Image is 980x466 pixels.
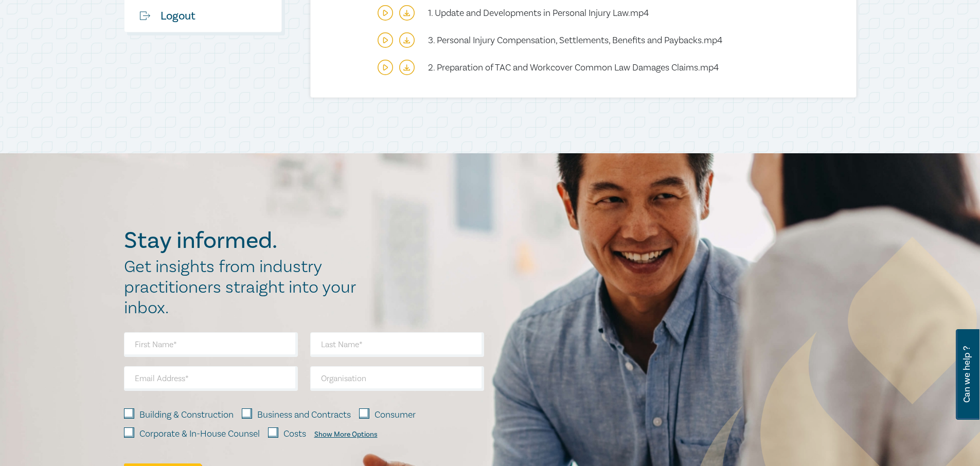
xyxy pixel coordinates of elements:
input: First Name* [124,332,298,357]
div: Show More Options [314,431,378,439]
label: Building & Construction [139,408,234,422]
label: Business and Contracts [257,408,351,422]
input: Email Address* [124,366,298,391]
label: Costs [283,427,306,441]
a: 3. Personal Injury Compensation, Settlements, Benefits and Paybacks.mp4 [428,36,722,45]
span: 2. Preparation of TAC and Workcover Common Law Damages Claims.mp4 [428,62,719,74]
a: 2. Preparation of TAC and Workcover Common Law Damages Claims.mp4 [428,63,719,72]
label: Consumer [375,408,416,422]
input: Organisation [310,366,484,391]
span: 1. Update and Developments in Personal Injury Law.mp4 [428,7,649,19]
h2: Stay informed. [124,227,367,254]
span: Can we help ? [962,335,972,414]
input: Last Name* [310,332,484,357]
label: Corporate & In-House Counsel [139,427,260,441]
span: 3. Personal Injury Compensation, Settlements, Benefits and Paybacks.mp4 [428,34,722,46]
a: 1. Update and Developments in Personal Injury Law.mp4 [428,9,649,17]
h2: Get insights from industry practitioners straight into your inbox. [124,257,367,318]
